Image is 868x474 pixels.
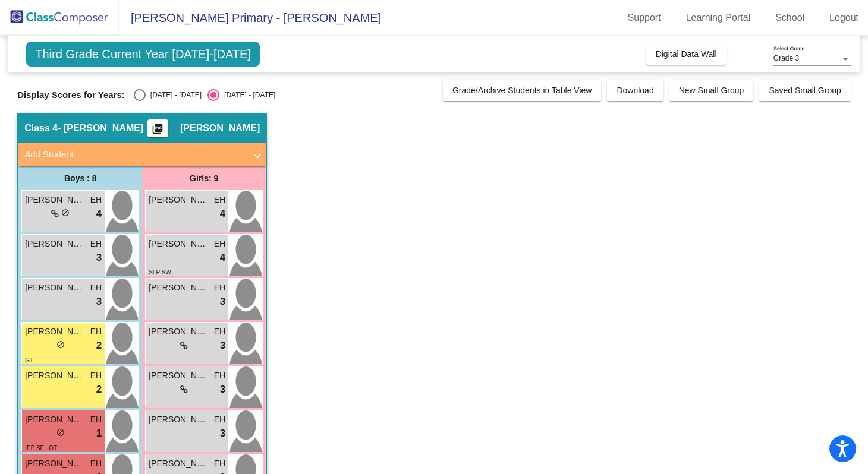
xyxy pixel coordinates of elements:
span: do_not_disturb_alt [56,340,65,349]
span: 4 [220,250,225,266]
span: 3 [96,250,102,266]
span: Class 4 [24,122,58,134]
button: Print Students Details [147,119,168,137]
span: [PERSON_NAME] [25,238,84,250]
span: EH [214,194,225,206]
span: Grade/Archive Students in Table View [452,86,592,95]
mat-panel-title: Add Student [24,148,246,162]
div: Boys : 8 [18,166,142,190]
span: EH [90,282,102,294]
span: 3 [220,382,225,397]
span: do_not_disturb_alt [56,428,65,437]
a: Logout [820,8,868,27]
span: EH [214,238,225,250]
span: EH [214,413,225,426]
div: [DATE] - [DATE] [219,90,275,100]
span: 3 [220,426,225,441]
span: [PERSON_NAME] [149,194,208,206]
span: 3 [220,338,225,353]
span: - [PERSON_NAME] [58,122,143,134]
button: Grade/Archive Students in Table View [443,80,602,101]
span: [PERSON_NAME] [149,326,208,338]
span: 3 [220,294,225,309]
span: [PERSON_NAME] [149,413,208,426]
span: 3 [96,294,102,309]
span: [PERSON_NAME] [149,457,208,470]
span: 4 [220,206,225,222]
span: [PERSON_NAME] [25,194,84,206]
a: Learning Portal [677,8,760,27]
span: EH [90,326,102,338]
span: Download [617,86,653,95]
span: EH [214,457,225,470]
span: EH [214,369,225,382]
span: EH [90,457,102,470]
span: EH [214,326,225,338]
span: 2 [96,382,102,397]
span: Display Scores for Years: [17,90,125,100]
span: [PERSON_NAME] [25,413,84,426]
span: 2 [96,338,102,353]
span: EH [90,238,102,250]
span: [PERSON_NAME] [25,369,84,382]
a: Support [618,8,671,27]
span: do_not_disturb_alt [61,208,70,217]
span: [PERSON_NAME] [149,238,208,250]
button: New Small Group [669,80,754,101]
span: [PERSON_NAME] [25,457,84,470]
button: Download [607,80,663,101]
span: [PERSON_NAME] [149,369,208,382]
mat-expansion-panel-header: Add Student [18,143,266,166]
span: [PERSON_NAME] [149,282,208,294]
span: IEP SEL OT [25,445,57,451]
span: [PERSON_NAME] [25,282,84,294]
button: Digital Data Wall [646,43,727,65]
span: EH [90,369,102,382]
span: [PERSON_NAME] Primary - [PERSON_NAME] [119,8,381,27]
span: 1 [96,426,102,441]
span: [PERSON_NAME] [180,122,260,134]
span: GT [25,357,33,364]
span: EH [90,413,102,426]
mat-icon: picture_as_pdf [150,123,165,140]
button: Saved Small Group [759,80,850,101]
a: School [766,8,814,27]
span: 4 [96,206,102,222]
span: EH [214,282,225,294]
span: [PERSON_NAME] [25,326,84,338]
span: SLP SW [149,269,171,276]
mat-radio-group: Select an option [134,89,275,101]
span: New Small Group [679,86,744,95]
span: Third Grade Current Year [DATE]-[DATE] [26,42,260,67]
span: Digital Data Wall [656,49,717,59]
span: Grade 3 [773,54,799,62]
div: [DATE] - [DATE] [146,90,202,100]
span: Saved Small Group [769,86,841,95]
span: EH [90,194,102,206]
div: Girls: 9 [142,166,266,190]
